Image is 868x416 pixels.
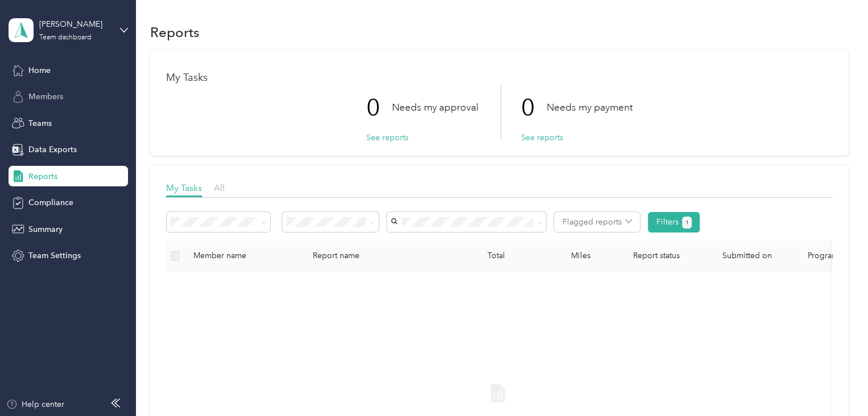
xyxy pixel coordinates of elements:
button: 1 [682,217,692,229]
span: My Tasks [166,182,202,193]
h1: My Tasks [166,72,833,84]
span: Summary [28,223,63,235]
button: Flagged reports [554,212,640,232]
th: Member name [184,240,304,272]
div: Miles [523,251,590,260]
button: Filters1 [648,212,700,233]
span: Team Settings [28,250,81,262]
button: Help center [6,398,64,410]
span: Reports [28,170,57,182]
button: See reports [521,132,563,144]
span: All [214,182,225,193]
p: 0 [521,84,547,132]
th: Submitted on [713,240,799,272]
span: Teams [28,117,52,129]
div: Team dashboard [39,34,92,41]
div: Total [438,251,505,260]
span: 1 [685,218,689,228]
iframe: Everlance-gr Chat Button Frame [804,352,868,416]
span: Data Exports [28,144,77,156]
button: See reports [366,132,408,144]
p: 0 [366,84,392,132]
div: Member name [193,251,295,260]
div: [PERSON_NAME] [39,18,110,30]
p: Needs my approval [392,100,478,115]
p: Needs my payment [547,100,633,115]
span: Members [28,91,63,103]
h1: Reports [150,26,200,38]
th: Report name [304,240,429,272]
span: Compliance [28,197,73,209]
span: Report status [609,251,704,260]
span: Home [28,64,51,76]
